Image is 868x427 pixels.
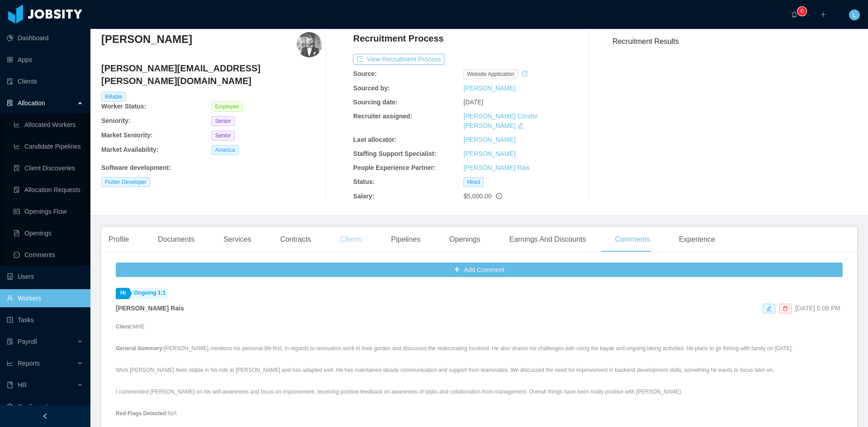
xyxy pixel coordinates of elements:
[7,267,83,286] a: icon: robotUsers
[101,146,159,153] b: Market Availability:
[766,306,772,311] i: icon: edit
[212,102,243,112] span: Employee
[820,11,826,18] i: icon: plus
[14,116,83,134] a: icon: line-chartAllocated Workers
[101,62,322,87] h4: [PERSON_NAME][EMAIL_ADDRESS][PERSON_NAME][DOMAIN_NAME]
[463,136,515,143] a: [PERSON_NAME]
[116,288,128,299] a: Hr
[353,99,397,106] b: Sourcing date:
[14,246,83,264] a: icon: messageComments
[14,181,83,199] a: icon: file-doneAllocation Requests
[7,100,13,106] i: icon: solution
[7,29,83,47] a: icon: pie-chartDashboard
[101,131,153,139] b: Market Seniority:
[116,324,132,330] strong: Client:
[496,193,502,199] span: info-circle
[116,344,793,352] p: [PERSON_NAME] mentions his personal life first, in regards to renovation work in their garden and...
[353,113,412,120] b: Recruiter assigned:
[442,227,488,252] div: Openings
[116,263,843,277] button: icon: plusAdd Comment
[353,164,435,171] b: People Experience Partner:
[101,32,192,47] h3: [PERSON_NAME]
[18,403,55,410] span: Configuration
[116,366,793,374] p: Work [PERSON_NAME] feels stable in his role at [PERSON_NAME] and has adapted well. He has maintai...
[672,227,722,252] div: Experience
[463,69,518,79] span: website application
[101,227,136,252] div: Profile
[7,382,13,388] i: icon: book
[522,70,528,77] i: icon: history
[7,311,83,329] a: icon: profileTasks
[7,289,83,307] a: icon: userWorkers
[18,338,37,345] span: Payroll
[101,103,146,110] b: Worker Status:
[463,113,538,129] a: [PERSON_NAME] Cóndor [PERSON_NAME]
[116,305,184,312] strong: [PERSON_NAME] Rais
[463,192,491,200] span: $5,000.00
[353,84,390,92] b: Sourced by:
[353,192,374,200] b: Salary:
[333,227,369,252] div: Clients
[783,306,788,311] i: icon: delete
[463,84,515,92] a: [PERSON_NAME]
[14,137,83,155] a: icon: line-chartCandidate Pipelines
[116,345,164,352] strong: General Summary:
[353,150,436,157] b: Staffing Support Specialist:
[101,117,131,124] b: Seniority:
[791,11,797,18] i: icon: bell
[14,159,83,177] a: icon: file-searchClient Discoveries
[353,178,374,185] b: Status:
[7,404,13,410] i: icon: setting
[7,338,13,345] i: icon: file-protect
[116,323,793,331] p: MHE
[463,99,483,106] span: [DATE]
[353,54,444,65] button: icon: exportView Recruitment Process
[613,36,857,47] h3: Recruitment Results
[353,32,443,45] h4: Recruitment Process
[116,410,168,417] strong: Red Flags Detected:
[101,177,150,187] span: Flutter Developer
[353,70,377,77] b: Source:
[101,92,126,102] span: Billable
[18,381,27,389] span: HR
[297,32,322,57] img: 7699d27a-a445-4e53-9c33-6b3fa472f797_67cb1ed07ebbb-400w.png
[463,177,484,187] span: Hired
[517,122,524,129] i: icon: edit
[7,360,13,366] i: icon: line-chart
[463,150,515,157] a: [PERSON_NAME]
[151,227,202,252] div: Documents
[608,227,657,252] div: Comments
[14,224,83,242] a: icon: file-textOpenings
[7,51,83,69] a: icon: appstoreApps
[212,131,235,141] span: Senior
[14,202,83,221] a: icon: idcardOpenings Flow
[7,72,83,90] a: icon: auditClients
[853,9,856,20] span: L
[116,409,793,418] p: N/A
[797,7,807,16] sup: 0
[18,99,45,107] span: Allocation
[273,227,318,252] div: Contracts
[353,56,444,63] a: icon: exportView Recruitment Process
[463,164,530,171] a: [PERSON_NAME] Rais
[18,360,40,367] span: Reports
[212,145,239,155] span: America
[502,227,593,252] div: Earnings And Discounts
[101,164,171,171] b: Software development :
[116,388,793,396] p: I commended [PERSON_NAME] on his self-awareness and focus on improvement, receiving positive feed...
[353,136,396,143] b: Last allocator:
[795,305,840,312] span: [DATE] 5:08 PM
[216,227,258,252] div: Services
[212,116,235,126] span: Senior
[384,227,428,252] div: Pipelines
[129,288,168,299] a: Ongoing 1:1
